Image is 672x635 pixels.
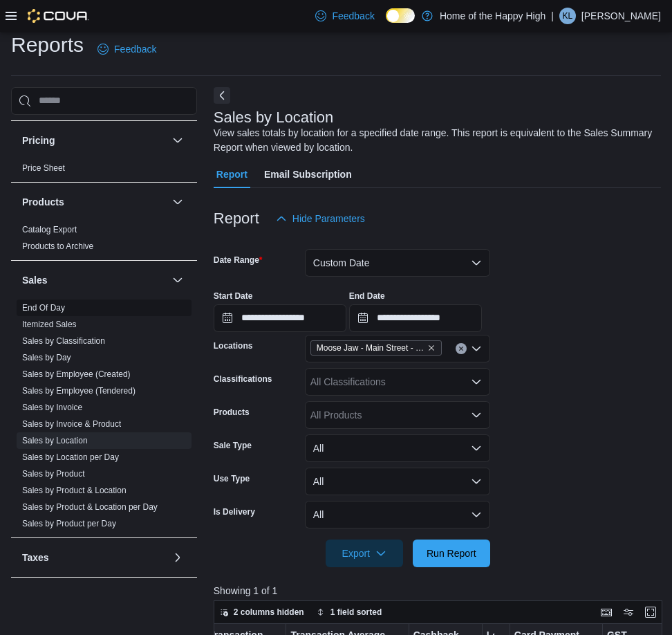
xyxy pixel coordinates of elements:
[642,604,659,620] button: Enter fullscreen
[317,341,424,355] span: Moose Jaw - Main Street - Fire & Flower
[214,126,654,155] div: View sales totals by location for a specified date range. This report is equivalent to the Sales ...
[22,435,88,446] span: Sales by Location
[334,540,395,567] span: Export
[22,501,158,513] span: Sales by Product & Location per Day
[22,134,55,147] h3: Pricing
[620,604,637,620] button: Display options
[427,344,436,352] button: Remove Moose Jaw - Main Street - Fire & Flower from selection in this group
[22,436,88,445] a: Sales by Location
[22,163,65,173] a: Price Sheet
[22,452,119,462] a: Sales by Location per Day
[22,551,167,564] button: Taxes
[22,468,85,479] span: Sales by Product
[22,335,105,347] span: Sales by Classification
[471,376,482,387] button: Open list of options
[349,304,482,332] input: Press the down key to open a popover containing a calendar.
[92,35,162,63] a: Feedback
[598,604,615,620] button: Keyboard shortcuts
[22,225,77,234] a: Catalog Export
[305,434,490,462] button: All
[11,31,84,59] h1: Reports
[22,485,127,496] span: Sales by Product & Location
[22,518,116,529] span: Sales by Product per Day
[332,9,374,23] span: Feedback
[22,502,158,512] a: Sales by Product & Location per Day
[214,440,252,451] label: Sale Type
[310,2,380,30] a: Feedback
[216,160,248,188] span: Report
[22,224,77,235] span: Catalog Export
[22,302,65,313] span: End Of Day
[22,319,77,330] span: Itemized Sales
[22,418,121,430] span: Sales by Invoice & Product
[22,195,64,209] h3: Products
[22,403,82,412] a: Sales by Invoice
[114,42,156,56] span: Feedback
[270,205,371,232] button: Hide Parameters
[330,607,382,618] span: 1 field sorted
[22,195,167,209] button: Products
[22,469,85,479] a: Sales by Product
[214,506,255,517] label: Is Delivery
[326,540,403,567] button: Export
[28,9,89,23] img: Cova
[234,607,304,618] span: 2 columns hidden
[413,540,490,567] button: Run Report
[456,343,467,354] button: Clear input
[427,546,476,560] span: Run Report
[22,369,131,379] a: Sales by Employee (Created)
[214,291,253,302] label: Start Date
[22,134,167,147] button: Pricing
[22,273,167,287] button: Sales
[440,8,545,24] p: Home of the Happy High
[22,336,105,346] a: Sales by Classification
[214,255,263,266] label: Date Range
[305,501,490,528] button: All
[349,291,385,302] label: End Date
[214,584,667,598] p: Showing 1 of 1
[386,8,415,23] input: Dark Mode
[22,303,65,313] a: End Of Day
[305,249,490,277] button: Custom Date
[551,8,554,24] p: |
[310,340,442,356] span: Moose Jaw - Main Street - Fire & Flower
[214,304,346,332] input: Press the down key to open a popover containing a calendar.
[22,241,93,251] a: Products to Archive
[214,473,250,484] label: Use Type
[169,132,186,149] button: Pricing
[22,419,121,429] a: Sales by Invoice & Product
[581,8,661,24] p: [PERSON_NAME]
[559,8,576,24] div: Kara Ludwar
[22,519,116,528] a: Sales by Product per Day
[169,549,186,566] button: Taxes
[22,163,65,174] span: Price Sheet
[311,604,388,620] button: 1 field sorted
[214,340,253,351] label: Locations
[214,604,310,620] button: 2 columns hidden
[292,212,365,226] span: Hide Parameters
[22,386,136,396] a: Sales by Employee (Tendered)
[22,385,136,396] span: Sales by Employee (Tendered)
[471,409,482,421] button: Open list of options
[169,272,186,288] button: Sales
[305,468,490,495] button: All
[11,160,197,182] div: Pricing
[22,452,119,463] span: Sales by Location per Day
[22,369,131,380] span: Sales by Employee (Created)
[214,87,230,104] button: Next
[22,551,49,564] h3: Taxes
[22,402,82,413] span: Sales by Invoice
[386,23,386,24] span: Dark Mode
[22,352,71,363] span: Sales by Day
[214,210,259,227] h3: Report
[214,407,250,418] label: Products
[22,273,48,287] h3: Sales
[22,353,71,362] a: Sales by Day
[563,8,573,24] span: KL
[22,486,127,495] a: Sales by Product & Location
[264,160,352,188] span: Email Subscription
[214,109,334,126] h3: Sales by Location
[471,343,482,354] button: Open list of options
[11,300,197,537] div: Sales
[22,320,77,329] a: Itemized Sales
